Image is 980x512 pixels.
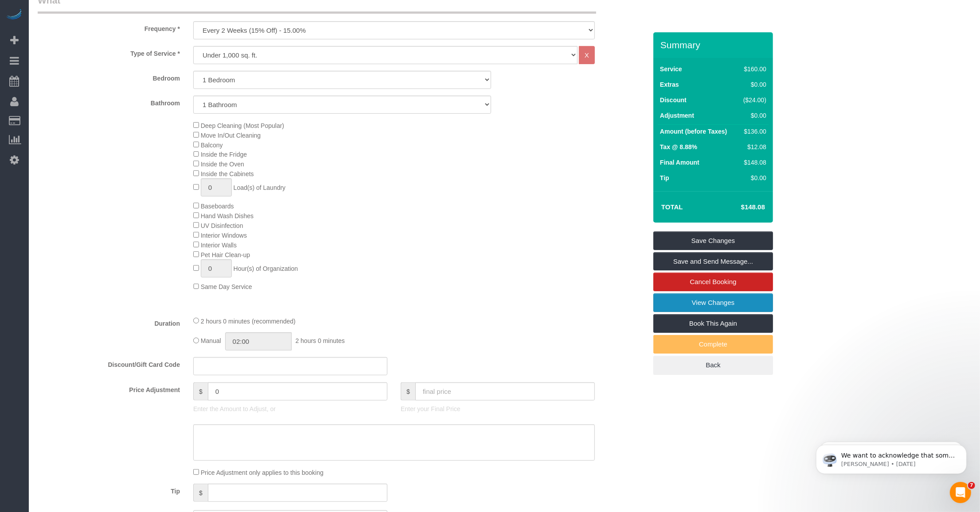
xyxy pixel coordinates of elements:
[968,482,975,489] span: 7
[201,469,324,476] span: Price Adjustment only applies to this booking
[31,46,187,58] label: Type of Service *
[31,484,187,496] label: Tip
[201,232,247,239] span: Interior Windows
[5,9,23,21] img: Automaid Logo
[31,71,187,83] label: Bedroom
[193,382,208,400] span: $
[715,204,765,211] h4: $148.08
[31,316,187,328] label: Duration
[31,357,187,369] label: Discount/Gift Card Code
[660,173,669,182] label: Tip
[201,142,223,149] span: Balcony
[31,21,187,33] label: Frequency *
[234,184,286,191] span: Load(s) of Laundry
[660,40,769,50] h3: Summary
[653,252,773,271] a: Save and Send Message...
[31,96,187,108] label: Bathroom
[201,132,261,139] span: Move In/Out Cleaning
[201,242,237,249] span: Interior Walls
[740,111,767,120] div: $0.00
[661,203,683,211] strong: Total
[201,161,244,168] span: Inside the Oven
[803,426,980,488] iframe: Intercom notifications message
[295,338,344,345] span: 2 hours 0 minutes
[740,65,767,73] div: $160.00
[740,173,767,182] div: $0.00
[201,122,284,129] span: Deep Cleaning (Most Popular)
[653,356,773,374] a: Back
[660,111,694,120] label: Adjustment
[193,404,387,413] p: Enter the Amount to Adjust, or
[740,158,767,167] div: $148.08
[201,212,254,219] span: Hand Wash Dishes
[740,142,767,151] div: $12.08
[201,251,250,258] span: Pet Hair Clean-up
[401,404,595,413] p: Enter your Final Price
[201,222,243,229] span: UV Disinfection
[193,484,208,502] span: $
[660,80,679,89] label: Extras
[660,65,682,73] label: Service
[740,96,767,104] div: ($24.00)
[201,151,247,158] span: Inside the Fridge
[234,265,298,272] span: Hour(s) of Organization
[950,482,971,503] iframe: Intercom live chat
[660,158,699,167] label: Final Amount
[31,382,187,394] label: Price Adjustment
[39,26,152,147] span: We want to acknowledge that some users may be experiencing lag or slower performance in our softw...
[660,96,687,104] label: Discount
[201,170,254,177] span: Inside the Cabinets
[201,203,234,210] span: Baseboards
[415,382,595,400] input: final price
[653,273,773,291] a: Cancel Booking
[653,293,773,312] a: View Changes
[660,127,727,136] label: Amount (before Taxes)
[740,80,767,89] div: $0.00
[39,34,153,42] p: Message from Ellie, sent 1w ago
[401,382,415,400] span: $
[660,142,697,151] label: Tax @ 8.88%
[201,338,221,345] span: Manual
[653,231,773,250] a: Save Changes
[653,314,773,333] a: Book This Again
[740,127,767,136] div: $136.00
[201,283,252,290] span: Same Day Service
[201,318,296,325] span: 2 hours 0 minutes (recommended)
